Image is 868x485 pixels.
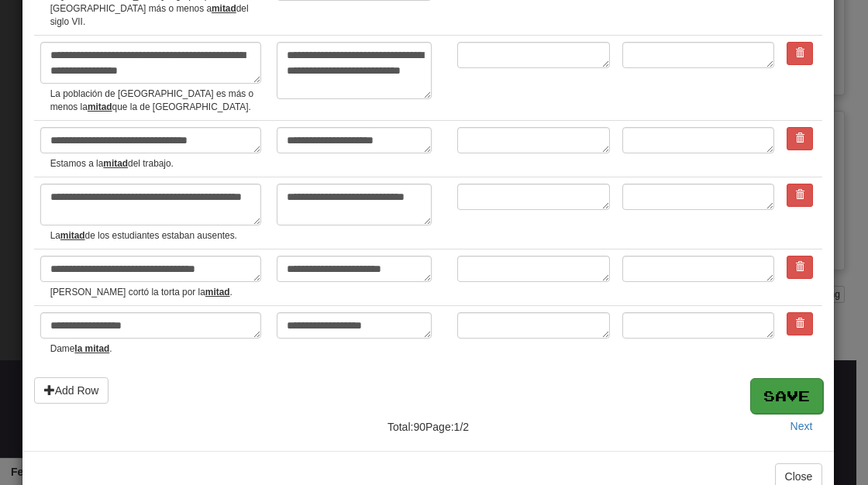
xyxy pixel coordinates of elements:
div: Total: 90 Page: 1 / 2 [293,413,563,435]
u: mitad [88,101,112,112]
button: Add Row [34,377,109,404]
small: Dame . [50,342,264,356]
button: Save [750,378,823,414]
u: mitad [103,158,128,169]
u: la mitad [74,343,109,354]
small: La población de [GEOGRAPHIC_DATA] es más o menos la que la de [GEOGRAPHIC_DATA]. [50,88,264,114]
small: Estamos a la del trabajo. [50,157,264,170]
small: [PERSON_NAME] cortó la torta por la . [50,286,264,299]
u: mitad [60,230,85,241]
small: La de los estudiantes estaban ausentes. [50,229,264,242]
u: mitad [212,3,236,14]
button: Next [780,413,823,439]
u: mitad [205,287,230,298]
